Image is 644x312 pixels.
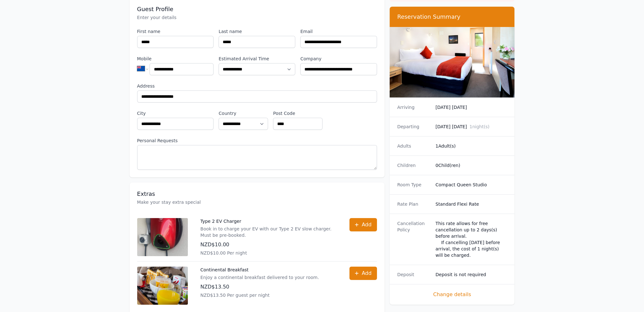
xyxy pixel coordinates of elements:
[436,162,507,169] dd: 0 Child(ren)
[390,27,515,97] img: Compact Queen Studio
[362,221,372,229] span: Add
[137,199,377,205] p: Make your stay extra special
[397,143,430,149] dt: Adults
[137,83,377,89] label: Address
[201,250,337,256] p: NZD$10.00 Per night
[300,28,377,35] label: Email
[201,218,337,224] p: Type 2 EV Charger
[137,267,188,305] img: Continental Breakfast
[137,137,377,144] label: Personal Requests
[397,201,430,207] dt: Rate Plan
[436,220,507,258] div: This rate allows for free cancellation up to 2 days(s) before arrival. If cancelling [DATE] befor...
[201,292,319,298] p: NZD$13.50 Per guest per night
[201,226,337,238] p: Book in to charge your EV with our Type 2 EV slow charger. Must be pre-booked.
[201,241,337,249] p: NZD$10.00
[137,190,377,198] h3: Extras
[137,110,214,116] label: City
[137,218,188,256] img: Type 2 EV Charger
[273,110,322,116] label: Post Code
[436,182,507,188] dd: Compact Queen Studio
[201,283,319,291] p: NZD$13.50
[219,56,295,62] label: Estimated Arrival Time
[219,28,295,35] label: Last name
[397,162,430,169] dt: Children
[137,14,377,21] p: Enter your details
[436,104,507,110] dd: [DATE] [DATE]
[300,56,377,62] label: Company
[219,110,268,116] label: Country
[397,123,430,130] dt: Departing
[397,220,430,258] dt: Cancellation Policy
[349,218,377,231] button: Add
[436,123,507,130] dd: [DATE] [DATE]
[137,28,214,35] label: First name
[469,124,489,129] span: 1 night(s)
[436,143,507,149] dd: 1 Adult(s)
[397,104,430,110] dt: Arriving
[349,267,377,280] button: Add
[397,182,430,188] dt: Room Type
[137,56,214,62] label: Mobile
[201,274,319,281] p: Enjoy a continental breakfast delivered to your room.
[137,5,377,13] h3: Guest Profile
[397,13,507,21] h3: Reservation Summary
[397,291,507,298] span: Change details
[362,269,372,277] span: Add
[397,271,430,278] dt: Deposit
[436,201,507,207] dd: Standard Flexi Rate
[201,267,319,273] p: Continental Breakfast
[436,271,507,278] dd: Deposit is not required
